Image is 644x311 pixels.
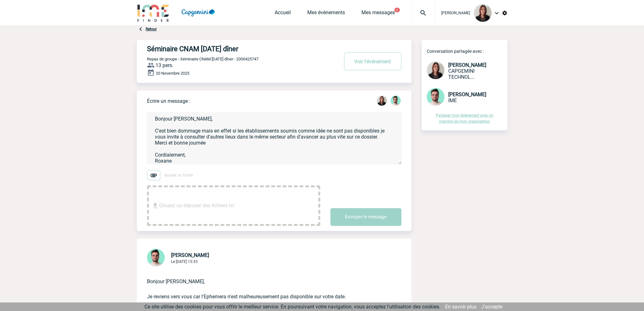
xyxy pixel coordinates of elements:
[361,9,395,18] a: Mes messages
[330,208,401,226] button: Envoyer le message
[159,190,234,221] span: Glissez ou déposer des fichiers ici
[137,4,170,22] img: IME-Finder
[147,98,190,104] p: Écrire un message :
[147,45,320,53] h4: Séminaire CNAM [DATE] dîner
[147,249,165,266] img: 121547-2.png
[391,96,401,106] img: 121547-2.png
[448,62,486,68] span: [PERSON_NAME]
[474,4,492,22] img: 102169-1.jpg
[171,252,209,258] span: [PERSON_NAME]
[377,96,387,107] div: Roxane MAZET
[164,173,193,177] span: Ajouter un fichier
[171,259,198,264] span: Le [DATE] 15:35
[448,91,486,97] span: [PERSON_NAME]
[344,53,401,70] button: Voir l'événement
[156,71,189,76] span: 20 Novembre 2025
[441,11,470,15] span: [PERSON_NAME]
[394,8,400,12] button: 3
[481,304,502,310] a: J'accepte
[448,68,475,80] span: CAPGEMINI TECHNOLOGY SERVICES
[307,9,345,18] a: Mes événements
[147,57,258,61] span: Repas de groupe - Séminaire CNAM [DATE] dîner - 2000425747
[156,62,173,68] span: 13 pers.
[146,27,157,31] a: Retour
[427,61,444,79] img: 102169-1.jpg
[436,113,494,124] a: Partager mon événement avec un membre de mon organisation
[448,97,457,103] span: IME
[377,96,387,106] img: 102169-1.jpg
[144,304,440,310] span: Ce site utilise des cookies pour vous offrir le meilleur service. En poursuivant votre navigation...
[445,304,476,310] a: En savoir plus
[427,49,507,54] p: Conversation partagée avec :
[391,96,401,107] div: Benjamin ROLAND
[275,9,291,18] a: Accueil
[151,202,159,209] img: file_download.svg
[427,88,444,106] img: 121547-2.png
